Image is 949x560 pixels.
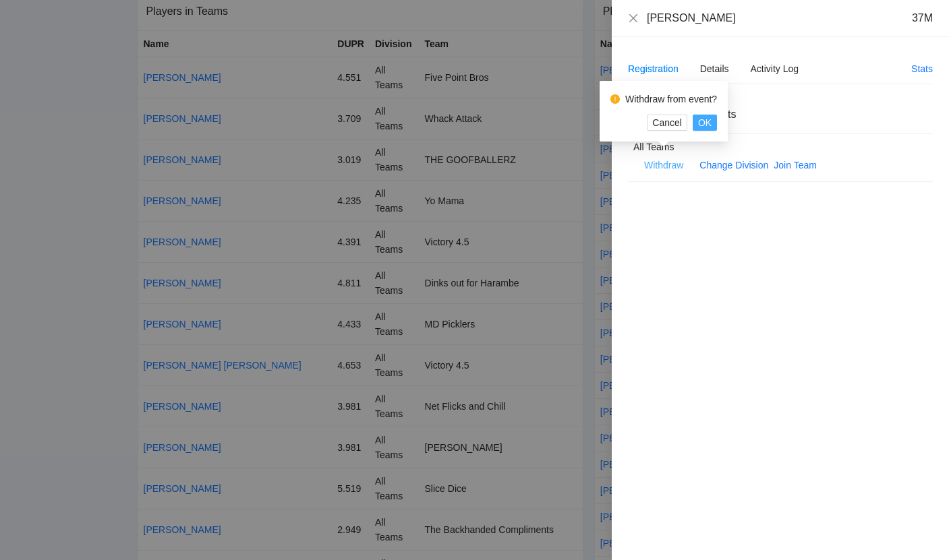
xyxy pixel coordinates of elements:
div: 37M [912,11,933,26]
div: Activity Log [751,61,799,76]
a: Join Team [774,160,817,170]
button: Cancel [647,115,687,131]
div: [PERSON_NAME] [647,11,736,26]
div: Withdraw from event? [625,92,717,106]
span: Cancel [652,115,682,130]
a: Change Division [699,160,768,170]
div: Details [700,61,729,76]
button: Close [628,13,639,24]
button: Withdraw [633,154,694,176]
div: All Teams [633,139,911,154]
button: OK [693,115,717,131]
span: exclamation-circle [610,94,620,104]
a: Stats [911,63,933,74]
div: Registration [628,61,679,76]
span: Withdraw [644,158,683,173]
span: OK [698,115,712,130]
div: Registered to Events [636,95,925,133]
span: close [628,13,639,24]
